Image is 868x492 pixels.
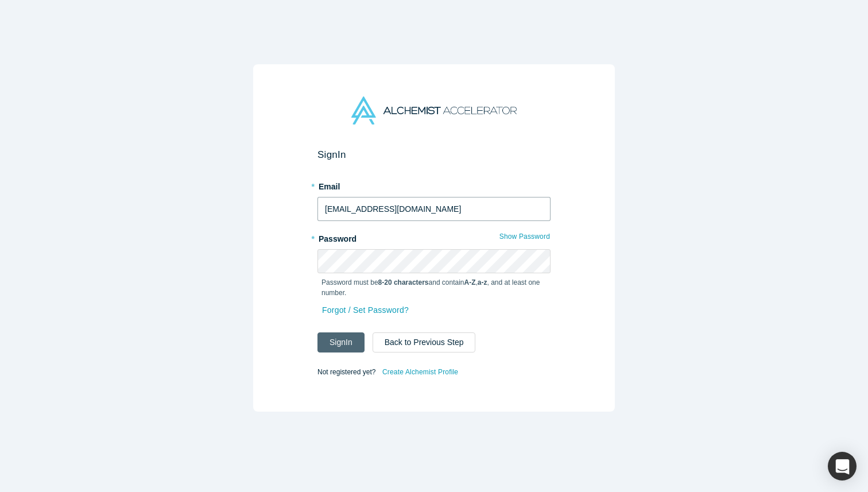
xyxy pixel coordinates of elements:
button: Show Password [499,229,551,244]
a: Create Alchemist Profile [382,365,459,379]
strong: a-z [478,278,487,286]
img: Alchemist Accelerator Logo [351,96,517,125]
strong: 8-20 characters [378,278,429,286]
strong: A-Z [464,278,476,286]
label: Email [317,177,551,193]
button: Back to Previous Step [373,332,476,352]
label: Password [317,229,551,245]
p: Password must be and contain , , and at least one number. [321,277,547,298]
a: Forgot / Set Password? [321,300,409,320]
span: Not registered yet? [317,368,375,376]
h2: Sign In [317,149,551,161]
button: SignIn [317,332,365,352]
